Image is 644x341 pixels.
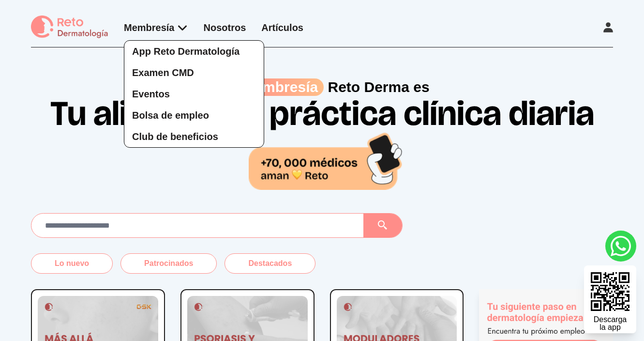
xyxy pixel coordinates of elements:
[132,67,194,78] span: Examen CMD
[31,253,113,274] button: Lo nuevo
[204,22,246,33] a: Nosotros
[124,41,264,62] a: App Reto Dermatología
[124,83,264,105] a: Eventos
[594,316,627,331] div: Descarga la app
[261,22,303,33] a: Artículos
[124,126,264,147] a: Club de beneficios
[31,78,613,96] p: La Reto Derma es
[236,78,324,96] span: membresía
[120,253,217,274] button: Patrocinados
[124,21,188,34] div: Membresía
[225,253,315,274] button: Destacados
[605,231,636,262] a: whatsapp button
[124,105,264,126] a: Bolsa de empleo
[132,46,240,57] span: App Reto Dermatología
[132,110,209,121] span: Bolsa de empleo
[31,96,613,189] h1: Tu aliada en la práctica clínica diaria
[132,89,170,99] span: Eventos
[249,131,404,189] img: 70,000 médicos aman Reto
[31,15,108,39] img: logo Reto dermatología
[132,131,218,142] span: Club de beneficios
[124,62,264,83] a: Examen CMD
